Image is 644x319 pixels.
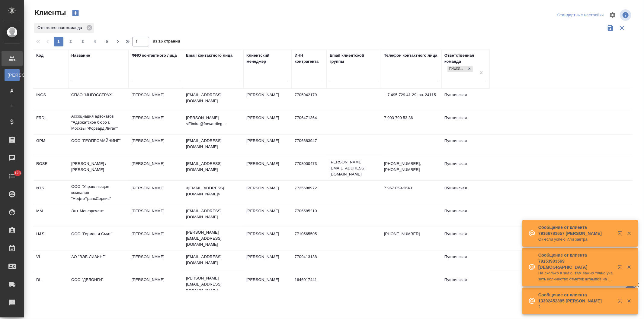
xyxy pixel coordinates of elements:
[246,52,289,65] div: Клиентский менеджер
[8,72,17,78] span: [PERSON_NAME]
[78,37,88,46] button: 3
[292,205,327,226] td: 7706585210
[186,185,240,197] p: <[EMAIL_ADDRESS][DOMAIN_NAME]>
[11,170,24,176] span: 123
[186,208,240,220] p: [EMAIL_ADDRESS][DOMAIN_NAME]
[441,89,490,110] td: Пушкинская
[186,138,240,150] p: [EMAIL_ADDRESS][DOMAIN_NAME]
[33,274,68,295] td: DL
[384,231,438,237] p: [PHONE_NUMBER]
[243,251,292,272] td: [PERSON_NAME]
[129,251,183,272] td: [PERSON_NAME]
[8,102,17,108] span: Т
[292,274,327,295] td: 1646017441
[441,251,490,272] td: Пушкинская
[330,52,378,65] div: Email клиентской группы
[129,89,183,110] td: [PERSON_NAME]
[243,205,292,226] td: [PERSON_NAME]
[90,37,100,46] button: 4
[620,9,633,21] span: Посмотреть информацию
[66,37,75,46] button: 2
[384,115,438,121] p: 7 903 790 53 36
[243,112,292,133] td: [PERSON_NAME]
[441,135,490,156] td: Пушкинская
[34,23,94,33] div: Ответственная команда
[538,292,614,304] p: Сообщение от клиента 13392452895 [PERSON_NAME]
[623,231,635,236] button: Закрыть
[68,110,129,134] td: Ассоциация адвокатов "Адвокатское бюро г. Москвы "Форвард Лигал"
[327,156,381,180] td: [PERSON_NAME][EMAIL_ADDRESS][DOMAIN_NAME]
[441,158,490,179] td: Пушкинская
[33,8,66,17] span: Клиенты
[90,39,100,45] span: 4
[37,25,84,31] p: Ответственная команда
[129,112,183,133] td: [PERSON_NAME]
[2,169,23,184] a: 123
[292,89,327,110] td: 7705042179
[243,135,292,156] td: [PERSON_NAME]
[33,112,68,133] td: FRDL
[292,182,327,203] td: 7725688972
[5,99,20,111] a: Т
[129,228,183,249] td: [PERSON_NAME]
[441,274,490,295] td: Пушкинская
[292,251,327,272] td: 7709413138
[186,161,240,173] p: [EMAIL_ADDRESS][DOMAIN_NAME]
[186,115,240,127] p: [PERSON_NAME] <Elmira@forwardleg...
[292,158,327,179] td: 7708000473
[33,158,68,179] td: ROSE
[33,205,68,226] td: MM
[623,298,635,304] button: Закрыть
[68,181,129,205] td: ООО "Управляющая компания "НефтеТрансСервис"
[68,135,129,156] td: ООО "ГЕОПРОМАЙНИНГ"
[538,304,614,310] p: ?
[556,11,605,20] div: split button
[5,69,20,81] a: [PERSON_NAME]
[243,158,292,179] td: [PERSON_NAME]
[384,185,438,191] p: 7 967 059-2643
[129,158,183,179] td: [PERSON_NAME]
[68,274,129,295] td: ООО "ДЕЛОНГИ"
[292,228,327,249] td: 7710565505
[441,182,490,203] td: Пушкинская
[447,65,473,73] div: Пушкинская
[441,228,490,249] td: Пушкинская
[447,66,466,72] div: Пушкинская
[132,52,177,58] div: ФИО контактного лица
[36,52,43,58] div: Код
[243,89,292,110] td: [PERSON_NAME]
[129,205,183,226] td: [PERSON_NAME]
[623,264,635,270] button: Закрыть
[186,92,240,104] p: [EMAIL_ADDRESS][DOMAIN_NAME]
[614,295,629,309] button: Открыть в новой вкладке
[68,228,129,249] td: ООО "Герман и Смит"
[243,274,292,295] td: [PERSON_NAME]
[614,227,629,242] button: Открыть в новой вкладке
[68,251,129,272] td: АО "ВЭБ-ЛИЗИНГ"
[605,22,616,34] button: Сохранить фильтры
[384,161,438,173] p: [PHONE_NUMBER], [PHONE_NUMBER]
[68,8,83,18] button: Создать
[33,228,68,249] td: H&S
[129,135,183,156] td: [PERSON_NAME]
[68,89,129,110] td: СПАО "ИНГОССТРАХ"
[538,224,614,236] p: Сообщение от клиента 79166781657 [PERSON_NAME]
[186,52,232,58] div: Email контактного лица
[102,39,112,45] span: 5
[66,39,75,45] span: 2
[186,254,240,266] p: [EMAIL_ADDRESS][DOMAIN_NAME]
[71,52,90,58] div: Название
[186,275,240,293] p: [PERSON_NAME][EMAIL_ADDRESS][DOMAIN_NAME]
[384,92,438,98] p: + 7 495 729 41 29, вн. 24115
[33,251,68,272] td: VL
[243,182,292,203] td: [PERSON_NAME]
[243,228,292,249] td: [PERSON_NAME]
[153,38,180,46] span: из 16 страниц
[292,135,327,156] td: 7706683947
[538,270,614,282] p: На сколько я знаю, там важно точно указать количество отметок штампов на страницах
[292,112,327,133] td: 7706471364
[33,182,68,203] td: NTS
[616,22,628,34] button: Сбросить фильтры
[614,261,629,276] button: Открыть в новой вкладке
[605,8,620,22] span: Настроить таблицу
